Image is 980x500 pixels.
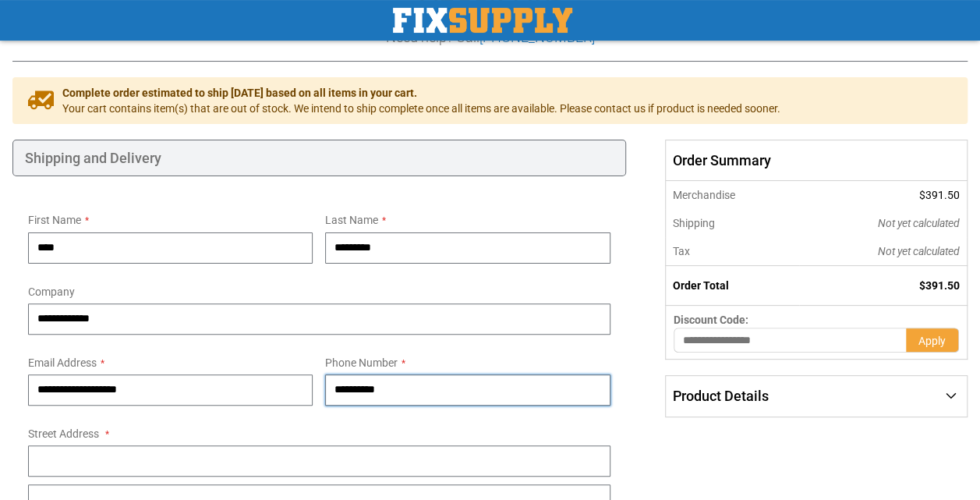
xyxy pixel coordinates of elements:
span: Phone Number [325,356,398,369]
strong: Order Total [673,279,729,292]
span: Not yet calculated [878,245,960,257]
span: $391.50 [919,279,960,292]
div: Shipping and Delivery [12,140,626,177]
span: $391.50 [919,189,960,201]
span: Apply [918,335,946,347]
span: Company [28,285,75,298]
a: store logo [393,8,572,33]
img: Fix Industrial Supply [393,8,572,33]
span: Email Address [28,356,97,369]
span: Street Address [28,427,99,440]
span: Complete order estimated to ship [DATE] based on all items in your cart. [62,85,780,101]
span: Shipping [673,217,715,229]
h3: Need help? Call [12,30,968,45]
button: Apply [906,328,959,353]
span: Last Name [325,214,378,226]
span: First Name [28,214,81,226]
span: Product Details [673,388,769,404]
span: Not yet calculated [878,217,960,229]
span: Order Summary [665,140,968,182]
span: Discount Code: [674,314,748,326]
th: Tax [665,237,799,266]
th: Merchandise [665,181,799,209]
span: Your cart contains item(s) that are out of stock. We intend to ship complete once all items are a... [62,101,780,116]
